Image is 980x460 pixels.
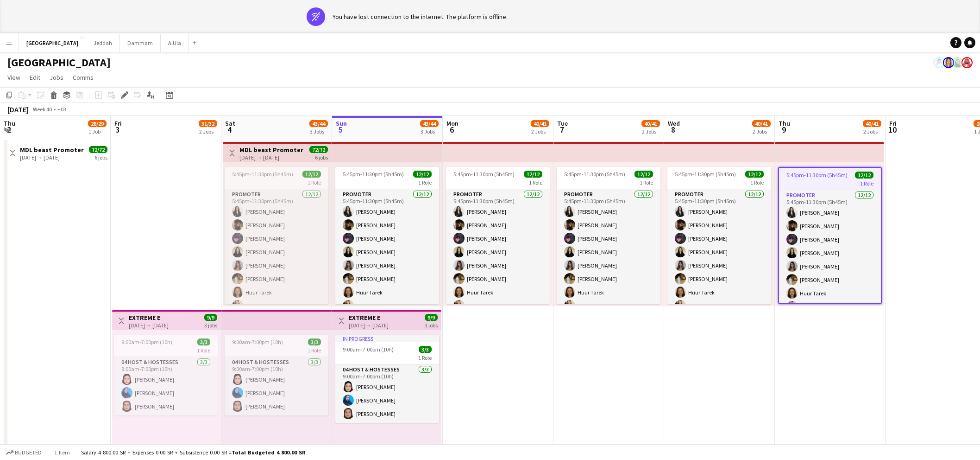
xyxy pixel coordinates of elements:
[232,171,293,178] span: 5:45pm-11:30pm (5h45m)
[446,167,550,304] app-job-card: 5:45pm-11:30pm (5h45m)12/121 RolePromoter12/125:45pm-11:30pm (5h45m)[PERSON_NAME][PERSON_NAME][PE...
[335,335,439,423] app-job-card: In progress9:00am-7:00pm (10h)3/31 Role04 Host & Hostesses3/39:00am-7:00pm (10h)[PERSON_NAME][PER...
[934,57,945,68] app-user-avatar: Assaf Alassaf
[640,179,653,186] span: 1 Role
[7,56,111,70] h1: [GEOGRAPHIC_DATA]
[889,119,897,128] span: Fri
[860,180,873,187] span: 1 Role
[57,106,66,113] div: +03
[777,124,790,135] span: 9
[225,167,328,304] div: 5:45pm-11:30pm (5h45m)12/121 RolePromoter12/125:45pm-11:30pm (5h45m)[PERSON_NAME][PERSON_NAME][PE...
[349,322,389,329] div: [DATE] → [DATE]
[668,119,680,128] span: Wed
[5,447,43,458] button: Budgeted
[349,313,389,322] h3: EXTREME E
[446,189,550,369] app-card-role: Promoter12/125:45pm-11:30pm (5h45m)[PERSON_NAME][PERSON_NAME][PERSON_NAME][PERSON_NAME][PERSON_NA...
[302,171,321,178] span: 12/12
[418,354,432,361] span: 1 Role
[309,120,328,127] span: 43/44
[343,171,404,178] span: 5:45pm-11:30pm (5h45m)
[335,335,439,342] div: In progress
[308,339,321,345] span: 3/3
[753,128,770,135] div: 2 Jobs
[197,339,210,345] span: 3/3
[232,339,283,345] span: 9:00am-7:00pm (10h)
[199,120,217,127] span: 31/32
[675,171,736,178] span: 5:45pm-11:30pm (5h45m)
[855,172,873,179] span: 12/12
[89,146,107,153] span: 72/72
[335,364,439,423] app-card-role: 04 Host & Hostesses3/39:00am-7:00pm (10h)[PERSON_NAME][PERSON_NAME][PERSON_NAME]
[225,357,328,415] app-card-role: 04 Host & Hostesses3/39:00am-7:00pm (10h)[PERSON_NAME][PERSON_NAME][PERSON_NAME]
[224,124,235,135] span: 4
[557,189,660,369] app-card-role: Promoter12/125:45pm-11:30pm (5h45m)[PERSON_NAME][PERSON_NAME][PERSON_NAME][PERSON_NAME][PERSON_NA...
[335,167,439,304] app-job-card: 5:45pm-11:30pm (5h45m)12/121 RolePromoter12/125:45pm-11:30pm (5h45m)[PERSON_NAME][PERSON_NAME][PE...
[786,172,848,179] span: 5:45pm-11:30pm (5h45m)
[69,71,97,83] a: Comms
[529,179,542,186] span: 1 Role
[421,128,438,135] div: 3 Jobs
[564,171,625,178] span: 5:45pm-11:30pm (5h45m)
[531,128,549,135] div: 2 Jobs
[232,449,305,456] span: Total Budgeted 4 800.00 SR
[667,189,771,369] app-card-role: Promoter12/125:45pm-11:30pm (5h45m)[PERSON_NAME][PERSON_NAME][PERSON_NAME][PERSON_NAME][PERSON_NA...
[199,128,217,135] div: 2 Jobs
[779,190,881,370] app-card-role: Promoter12/125:45pm-11:30pm (5h45m)[PERSON_NAME][PERSON_NAME][PERSON_NAME][PERSON_NAME][PERSON_NA...
[453,171,515,178] span: 5:45pm-11:30pm (5h45m)
[51,449,73,456] span: 1 item
[46,71,67,83] a: Jobs
[778,167,882,304] app-job-card: 5:45pm-11:30pm (5h45m)12/121 RolePromoter12/125:45pm-11:30pm (5h45m)[PERSON_NAME][PERSON_NAME][PE...
[94,153,107,161] div: 6 jobs
[425,321,438,329] div: 3 jobs
[129,322,169,329] div: [DATE] → [DATE]
[943,57,954,68] app-user-avatar: Amani Jawad
[418,179,432,186] span: 1 Role
[641,120,660,127] span: 40/41
[556,124,568,135] span: 7
[343,346,394,353] span: 9:00am-7:00pm (10h)
[888,124,897,135] span: 10
[88,128,106,135] div: 1 Job
[420,120,439,127] span: 43/44
[750,179,764,186] span: 1 Role
[531,120,549,127] span: 40/41
[4,119,15,128] span: Thu
[239,154,303,161] div: [DATE] → [DATE]
[114,335,218,415] app-job-card: 9:00am-7:00pm (10h)3/31 Role04 Host & Hostesses3/39:00am-7:00pm (10h)[PERSON_NAME][PERSON_NAME][P...
[779,119,790,128] span: Thu
[26,71,44,83] a: Edit
[30,73,40,82] span: Edit
[2,124,15,135] span: 2
[557,119,568,128] span: Tue
[557,167,660,304] app-job-card: 5:45pm-11:30pm (5h45m)12/121 RolePromoter12/125:45pm-11:30pm (5h45m)[PERSON_NAME][PERSON_NAME][PE...
[31,106,54,113] span: Week 40
[86,34,120,52] button: Jeddah
[642,128,660,135] div: 2 Jobs
[745,171,764,178] span: 12/12
[204,314,217,321] span: 9/9
[334,124,347,135] span: 5
[524,171,542,178] span: 12/12
[4,71,24,83] a: View
[413,171,432,178] span: 12/12
[961,57,973,68] app-user-avatar: Mohammed Almohaser
[121,339,172,345] span: 9:00am-7:00pm (10h)
[634,171,653,178] span: 12/12
[667,167,771,304] app-job-card: 5:45pm-11:30pm (5h45m)12/121 RolePromoter12/125:45pm-11:30pm (5h45m)[PERSON_NAME][PERSON_NAME][PE...
[225,335,328,415] app-job-card: 9:00am-7:00pm (10h)3/31 Role04 Host & Hostesses3/39:00am-7:00pm (10h)[PERSON_NAME][PERSON_NAME][P...
[197,347,210,354] span: 1 Role
[308,347,321,354] span: 1 Role
[308,179,321,186] span: 1 Role
[114,357,218,415] app-card-role: 04 Host & Hostesses3/39:00am-7:00pm (10h)[PERSON_NAME][PERSON_NAME][PERSON_NAME]
[114,119,122,128] span: Fri
[20,146,84,154] h3: MDL beast Promoter
[309,146,328,153] span: 72/72
[863,120,881,127] span: 40/41
[333,13,508,21] div: You have lost connection to the internet. The platform is offline.
[7,105,29,114] div: [DATE]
